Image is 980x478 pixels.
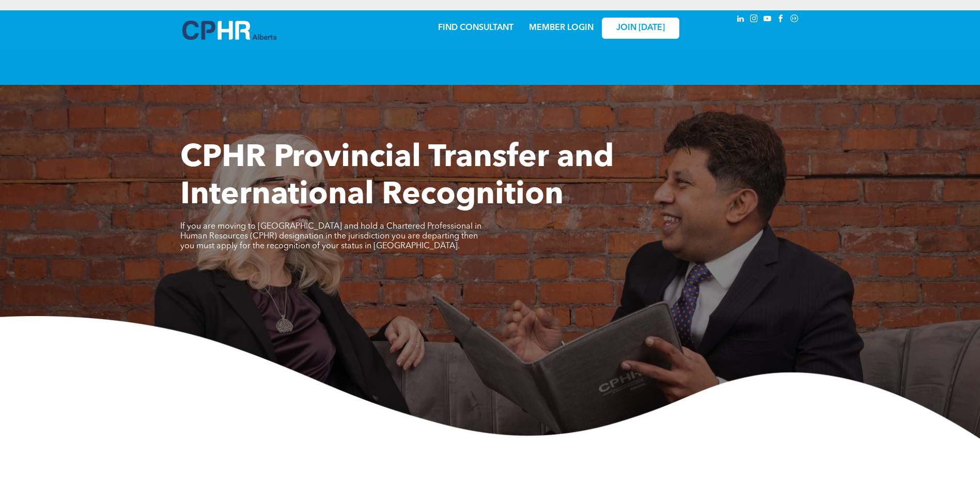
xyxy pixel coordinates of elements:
[789,13,800,27] a: Social network
[749,13,760,27] a: instagram
[735,13,746,27] a: linkedin
[616,23,665,33] span: JOIN [DATE]
[762,13,773,27] a: youtube
[182,21,276,40] img: A blue and white logo for cp alberta
[775,13,787,27] a: facebook
[180,222,481,250] span: If you are moving to [GEOGRAPHIC_DATA] and hold a Chartered Professional in Human Resources (CPHR...
[529,24,594,32] a: MEMBER LOGIN
[438,24,514,32] a: FIND CONSULTANT
[602,18,679,39] a: JOIN [DATE]
[180,143,614,211] span: CPHR Provincial Transfer and International Recognition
